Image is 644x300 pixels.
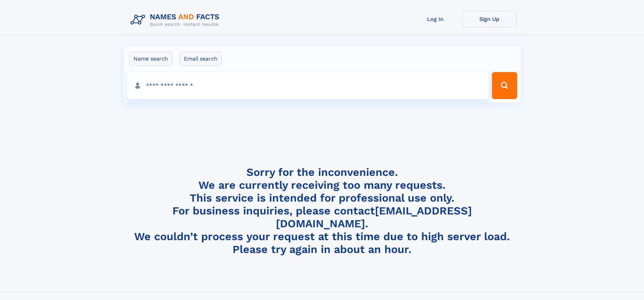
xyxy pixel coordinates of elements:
[129,52,172,66] label: Name search
[128,166,517,256] h4: Sorry for the inconvenience. We are currently receiving too many requests. This service is intend...
[180,52,222,66] label: Email search
[276,204,472,230] a: [EMAIL_ADDRESS][DOMAIN_NAME]
[462,11,517,27] a: Sign Up
[492,72,517,99] button: Search Button
[128,11,225,29] img: Logo Names and Facts
[408,11,462,27] a: Log In
[127,72,489,99] input: search input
